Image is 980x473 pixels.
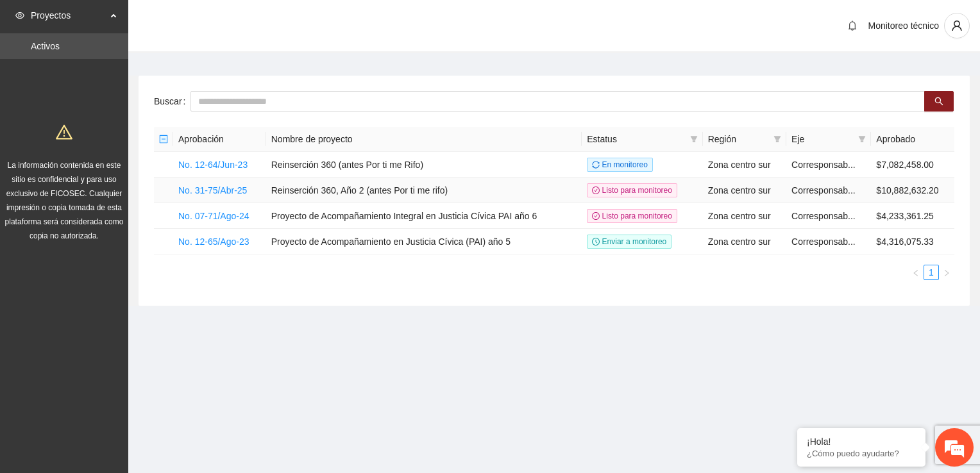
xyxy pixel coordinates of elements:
[791,132,853,146] span: Eje
[908,265,924,280] li: Previous Page
[871,152,954,178] td: $7,082,458.00
[592,238,600,245] span: clock-circle
[266,127,582,152] th: Nombre de proyecto
[178,211,249,221] a: No. 07-71/Ago-24
[843,21,862,31] span: bell
[871,127,954,152] th: Aprobado
[31,3,106,28] span: Proyectos
[266,229,582,254] td: Proyecto de Acompañamiento en Justicia Cívica (PAI) año 5
[773,135,781,143] span: filter
[15,11,24,20] span: eye
[266,203,582,229] td: Proyecto de Acompañamiento Integral en Justicia Cívica PAI año 6
[924,265,938,279] a: 1
[807,436,916,447] div: ¡Hola!
[56,124,72,140] span: warning
[154,91,190,112] label: Buscar
[31,41,60,51] a: Activos
[934,97,943,107] span: search
[703,203,786,229] td: Zona centro sur
[871,178,954,203] td: $10,882,632.20
[908,265,924,280] button: left
[592,212,600,220] span: check-circle
[703,178,786,203] td: Zona centro sur
[173,127,266,152] th: Aprobación
[178,160,248,170] a: No. 12-64/Jun-23
[807,449,916,458] p: ¿Cómo puedo ayudarte?
[939,265,954,280] button: right
[703,229,786,254] td: Zona centro sur
[868,21,939,31] span: Monitoreo técnico
[688,129,700,149] span: filter
[587,183,677,197] span: Listo para monitoreo
[690,135,698,143] span: filter
[587,209,677,223] span: Listo para monitoreo
[178,185,247,195] a: No. 31-75/Abr-25
[5,161,124,240] span: La información contenida en este sitio es confidencial y para uso exclusivo de FICOSEC. Cualquier...
[592,187,600,194] span: check-circle
[924,265,939,280] li: 1
[703,152,786,178] td: Zona centro sur
[871,229,954,254] td: $4,316,075.33
[791,236,856,247] span: Corresponsab...
[924,91,954,112] button: search
[587,132,684,146] span: Estatus
[791,160,856,170] span: Corresponsab...
[791,185,856,195] span: Corresponsab...
[944,13,970,38] button: user
[708,132,768,146] span: Región
[266,152,582,178] td: Reinserción 360 (antes Por ti me Rifo)
[871,203,954,229] td: $4,233,361.25
[856,129,868,149] span: filter
[178,236,249,247] a: No. 12-65/Ago-23
[912,269,920,277] span: left
[939,265,954,280] li: Next Page
[587,158,653,172] span: En monitoreo
[945,20,969,31] span: user
[587,235,672,249] span: Enviar a monitoreo
[858,135,866,143] span: filter
[842,15,863,36] button: bell
[159,135,168,144] span: minus-square
[791,211,856,221] span: Corresponsab...
[771,129,784,149] span: filter
[943,269,950,277] span: right
[266,178,582,203] td: Reinserción 360, Año 2 (antes Por ti me rifo)
[592,161,600,169] span: sync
